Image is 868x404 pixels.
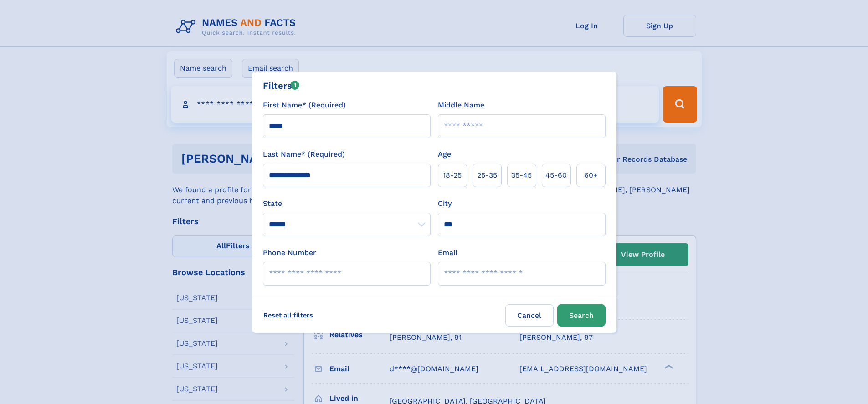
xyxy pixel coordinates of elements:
label: First Name* (Required) [263,100,346,111]
label: Age [438,149,451,160]
button: Search [557,304,606,327]
span: 60+ [584,170,598,181]
label: State [263,198,431,209]
label: Cancel [505,304,554,327]
label: Middle Name [438,100,484,111]
label: Reset all filters [257,304,319,326]
label: Last Name* (Required) [263,149,345,160]
label: City [438,198,452,209]
span: 45‑60 [545,170,567,181]
span: 25‑35 [477,170,497,181]
span: 18‑25 [443,170,462,181]
span: 35‑45 [511,170,532,181]
div: Filters [263,79,300,92]
label: Email [438,247,457,258]
label: Phone Number [263,247,316,258]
